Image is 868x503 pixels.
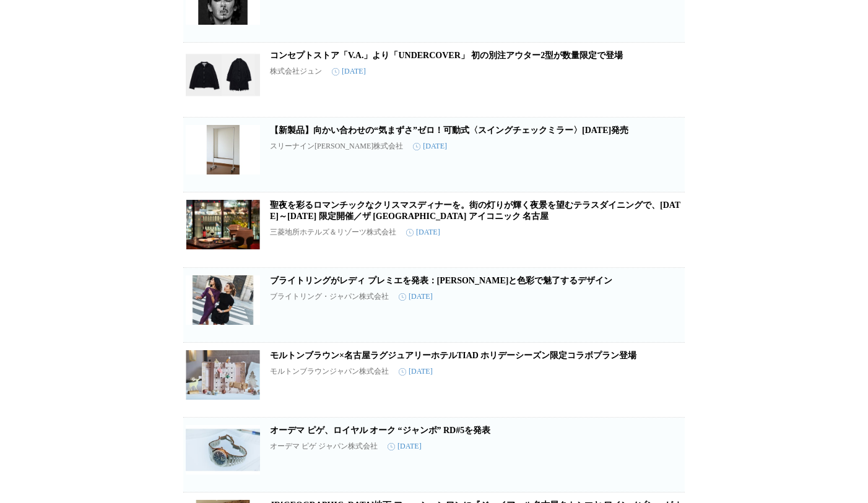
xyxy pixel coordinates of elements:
p: ブライトリング・ジャパン株式会社 [270,291,389,302]
time: [DATE] [399,367,433,376]
img: オーデマ ピゲ、ロイヤル オーク “ジャンボ” RD#5を発表 [186,425,260,475]
a: モルトンブラウン×名古屋ラグジュアリーホテルTIAD ホリデーシーズン限定コラボプラン登場 [270,351,636,360]
img: 【新製品】向かい合わせの“気まずさ”ゼロ！可動式〈スイングチェックミラー〉10月1日発売 [186,125,260,174]
time: [DATE] [388,442,422,451]
p: スリーナイン[PERSON_NAME]株式会社 [270,141,403,152]
img: モルトンブラウン×名古屋ラグジュアリーホテルTIAD ホリデーシーズン限定コラボプラン登場 [186,350,260,400]
a: オーデマ ピゲ、ロイヤル オーク “ジャンボ” RD#5を発表 [270,426,490,435]
p: 株式会社ジュン [270,66,322,77]
time: [DATE] [406,228,440,237]
img: ブライトリングがレディ プレミエを発表：フォルムと色彩で魅了するデザイン [186,275,260,325]
a: 聖夜を彩るロマンチックなクリスマスディナーを。街の灯りが輝く夜景を望むテラスダイニングで、[DATE]～[DATE] 限定開催／ザ [GEOGRAPHIC_DATA] アイコニック 名古屋 [270,200,680,221]
a: コンセプトストア「V.A.」より「UNDERCOVER」 初の別注アウター2型が数量限定で登場 [270,51,623,60]
a: ブライトリングがレディ プレミエを発表：[PERSON_NAME]と色彩で魅了するデザイン [270,276,612,285]
time: [DATE] [413,142,447,151]
time: [DATE] [399,292,433,301]
p: 三菱地所ホテルズ＆リゾーツ株式会社 [270,227,396,238]
p: オーデマ ピゲ ジャパン株式会社 [270,441,378,452]
p: モルトンブラウンジャパン株式会社 [270,366,389,377]
time: [DATE] [332,67,366,76]
img: 聖夜を彩るロマンチックなクリスマスディナーを。街の灯りが輝く夜景を望むテラスダイニングで、12月20日～25日 限定開催／ザ ロイヤルパークホテル アイコニック 名古屋 [186,200,260,249]
a: 【新製品】向かい合わせの“気まずさ”ゼロ！可動式〈スイングチェックミラー〉[DATE]発売 [270,126,628,135]
img: コンセプトストア「V.A.」より「UNDERCOVER」 初の別注アウター2型が数量限定で登場 [186,50,260,100]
